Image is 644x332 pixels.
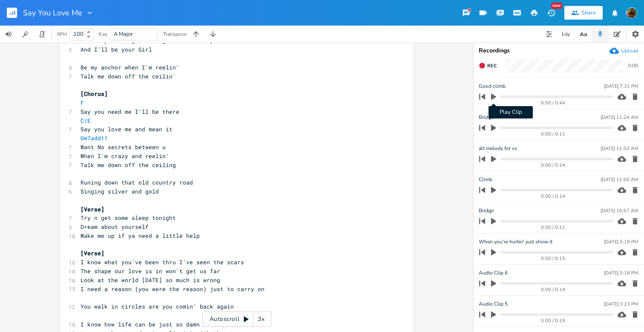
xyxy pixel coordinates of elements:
span: I know how life can be just so damn hard [80,320,217,328]
div: [DATE] 5:19 PM [604,240,638,244]
span: A Major [114,30,133,38]
span: When I'm crazy and reelin' [80,152,169,160]
span: Talk me down off the ceiling [80,161,176,169]
span: Good climb [479,82,506,90]
div: [DATE] 3:23 PM [604,302,638,306]
span: F [80,99,84,107]
span: Say you need me I'll be there [80,108,179,115]
span: [Verse] [80,205,104,213]
span: Audio Clip 6 [479,269,508,277]
span: Rec [487,63,497,69]
button: Play Clip [488,90,499,104]
span: alt melody for vs [479,144,517,153]
div: Autoscroll [202,312,271,327]
button: Share [564,6,603,20]
span: The shape our love is in won't get us far [80,267,220,275]
div: [DATE] 11:00 AM [601,177,638,182]
div: Share [581,9,596,17]
div: Upload [621,47,638,54]
div: [DATE] 10:57 AM [601,208,638,213]
span: Talk me down off the ceilin' [80,72,176,80]
span: When you're hurtin' just show it [479,238,552,246]
span: Audio Clip 5 [479,300,508,308]
div: Recordings [479,48,639,54]
span: And I'll be your Girl [80,46,152,53]
span: I know what you've been thru I've seen the scars [80,258,244,266]
div: 0:00 / 0:14 [494,163,613,167]
button: New [543,5,560,20]
span: You walk in circles are you comin' back again [80,303,234,310]
div: 0:00 / 0:11 [494,225,613,230]
span: Bridge [479,113,494,121]
span: Say you love me and mean it [80,125,172,133]
span: [Chorus] [80,90,108,98]
div: 0:00 / 0:44 [494,101,613,105]
div: Key [99,32,107,37]
span: Dm7add11 [80,134,108,142]
div: 0:00 / 0:14 [494,194,613,199]
span: Try n get some sleep tonight [80,214,176,222]
div: [DATE] 11:02 AM [601,146,638,151]
img: Susan Rowe [626,7,637,18]
button: Rec [475,59,500,72]
span: [Verse] [80,249,104,257]
span: C/E [80,117,91,124]
div: 0:00 / 0:11 [494,132,613,136]
span: Singing silver and gold [80,188,159,195]
div: BPM [57,32,67,37]
span: Say You Love Me [23,9,82,17]
div: Transpose [163,32,187,37]
span: Runing down that old country road [80,179,193,186]
span: Bridge [479,207,494,215]
span: Want No secrets between u [80,143,166,151]
div: 3x [253,312,269,327]
span: Climb [479,176,492,184]
div: 0:00 [628,63,638,68]
div: [DATE] 5:18 PM [604,271,638,275]
div: 0:00 / 0:14 [494,287,613,292]
span: Be my anchor when I'm reelin' [80,64,179,71]
div: [DATE] 11:24 AM [601,115,638,120]
span: Look at the world [DATE] so much is wrong [80,276,220,284]
span: Dream about yourself [80,223,149,231]
div: [DATE] 7:31 PM [604,84,638,89]
span: Wake me up if ya need a little help [80,232,200,240]
button: Upload [609,46,638,55]
div: New [551,3,562,9]
div: 0:00 / 0:19 [494,318,613,323]
div: 0:00 / 0:15 [494,256,613,261]
span: I need a reason (you were the reason) just to carry on [80,285,264,293]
